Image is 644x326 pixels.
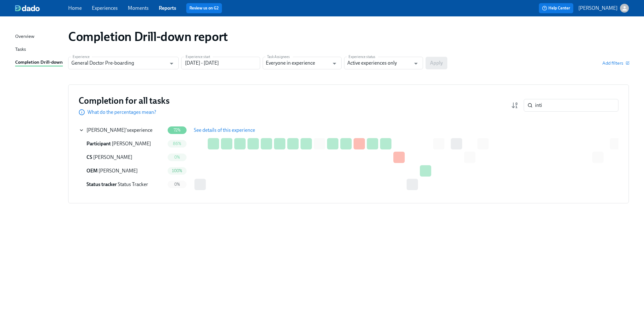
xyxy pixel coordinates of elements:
div: OEM [PERSON_NAME] [79,165,165,177]
span: 0% [170,182,184,187]
span: 0% [170,155,184,160]
a: Reports [159,5,176,11]
p: What do the percentages mean? [87,109,156,116]
span: [PERSON_NAME] [112,141,151,147]
span: Status tracker [86,181,117,187]
button: Review us on G2 [186,3,222,13]
a: Overview [15,33,63,41]
span: 72% [170,128,185,132]
span: 100% [168,168,186,173]
div: Participant [PERSON_NAME] [79,137,165,150]
span: See details of this experience [194,127,255,133]
div: Overview [15,33,34,41]
div: 's experience [86,127,152,134]
a: dado [15,5,68,11]
span: 86% [169,141,185,146]
button: Open [330,59,339,68]
img: dado [15,5,40,11]
div: [PERSON_NAME]'sexperience [79,124,165,137]
button: Open [411,59,421,68]
a: Review us on G2 [189,5,219,11]
button: See details of this experience [189,124,259,137]
span: [PERSON_NAME] [86,127,126,133]
span: Onboarding Experience Manager [86,168,98,174]
span: Help Center [542,5,570,11]
span: [PERSON_NAME] [98,168,138,174]
a: Tasks [15,46,63,54]
button: Help Center [539,3,573,13]
input: Search by name [535,99,618,112]
a: Completion Drill-down [15,59,63,67]
button: [PERSON_NAME] [578,4,629,13]
p: [PERSON_NAME] [578,5,617,12]
h3: Completion for all tasks [79,95,170,106]
div: CS [PERSON_NAME] [79,151,165,164]
div: Tasks [15,46,26,54]
a: Moments [128,5,149,11]
span: Participant [86,141,111,147]
h1: Completion Drill-down report [68,29,228,44]
span: Credentialing Specialist [86,154,92,160]
button: Open [167,59,176,68]
div: Status tracker Status Tracker [79,178,165,191]
a: Experiences [92,5,118,11]
span: Status Tracker [118,181,148,187]
button: Add filters [602,60,629,66]
span: [PERSON_NAME] [93,154,132,160]
a: Home [68,5,82,11]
